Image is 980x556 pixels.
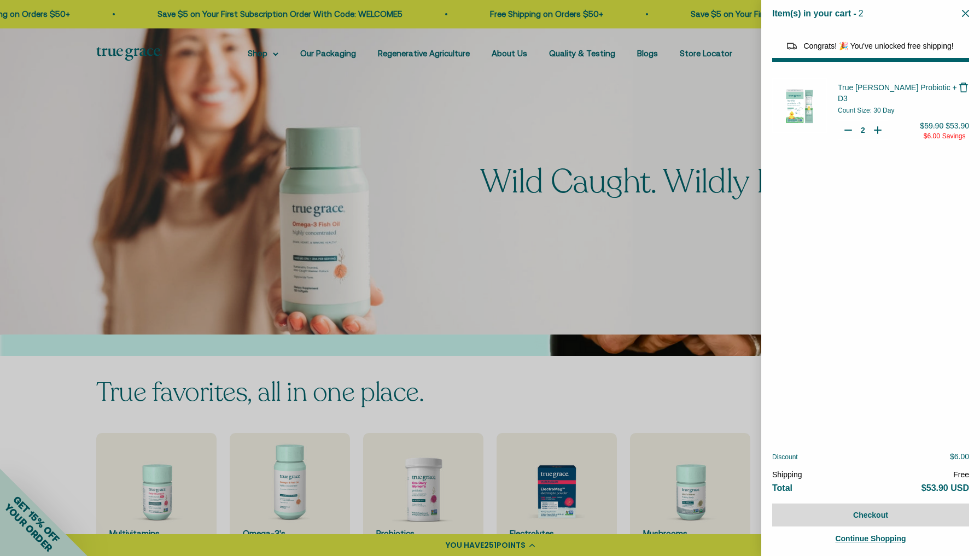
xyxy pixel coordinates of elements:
span: Continue Shopping [835,534,906,543]
input: Quantity for True Littles Probiotic + D3 [857,125,868,136]
span: Shipping [772,470,802,479]
span: $6.00 [924,132,940,140]
span: Total [772,483,792,493]
button: Close [962,8,969,19]
span: True [PERSON_NAME] Probiotic + D3 [838,83,957,103]
span: Item(s) in your cart - [772,9,856,18]
span: Free [953,470,969,479]
span: 2 [859,9,864,18]
span: $6.00 [950,452,969,461]
span: $53.90 [946,121,969,130]
span: Savings [942,132,966,140]
a: Continue Shopping [772,532,969,545]
button: Checkout [772,504,969,526]
a: True [PERSON_NAME] Probiotic + D3 [838,82,958,104]
img: Reward bar icon image [785,39,798,52]
span: $53.90 USD [921,483,969,493]
span: Congrats! 🎉 You've unlocked free shipping! [803,42,953,50]
button: Remove True Littles Probiotic + D3 [958,82,969,93]
span: Discount [772,453,798,461]
span: Count Size: 30 Day [838,107,894,114]
img: True Littles Probiotic + D3 - 30 Day [772,78,827,133]
span: $59.90 [920,121,943,130]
